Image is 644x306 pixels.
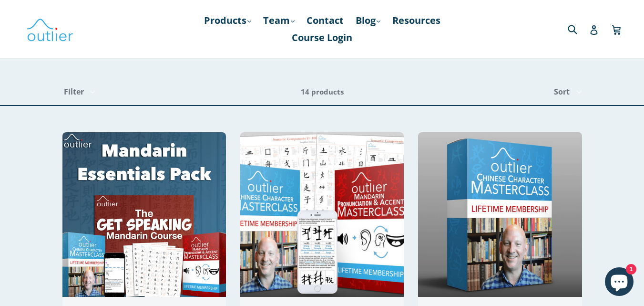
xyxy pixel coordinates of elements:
[301,87,344,96] span: 14 products
[240,132,404,297] img: Chinese Total Package Outlier Linguistics
[199,12,256,29] a: Products
[62,132,226,297] img: Mandarin Essentials Pack
[602,267,636,298] inbox-online-store-chat: Shopify online store chat
[418,132,582,297] img: Outlier Chinese Character Masterclass Outlier Linguistics
[258,12,299,29] a: Team
[388,12,445,29] a: Resources
[565,19,592,39] input: Search
[287,29,357,46] a: Course Login
[351,12,385,29] a: Blog
[26,15,74,43] img: Outlier Linguistics
[302,12,348,29] a: Contact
